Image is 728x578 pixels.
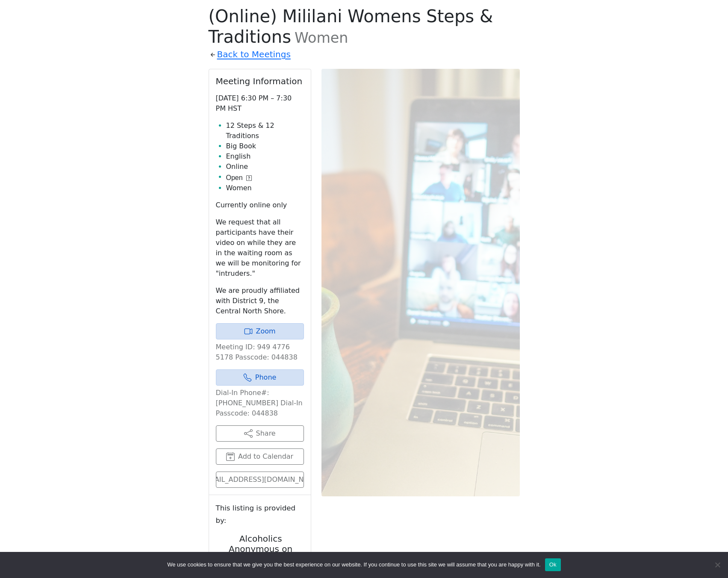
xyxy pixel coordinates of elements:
[216,76,304,86] h2: Meeting Information
[226,183,304,193] li: Women
[216,286,304,316] p: We are proudly affiliated with District 9, the Central North Shore.
[216,534,306,564] h2: Alcoholics Anonymous on [GEOGRAPHIC_DATA]
[226,151,304,162] li: English
[226,141,304,151] li: Big Book
[216,425,304,442] button: Share
[216,388,304,419] p: Dial-In Phone#: [PHONE_NUMBER] Dial-In Passcode: 044838
[713,560,722,569] span: No
[216,502,304,527] small: This listing is provided by:
[545,558,561,571] button: Ok
[216,448,304,465] button: Add to Calendar
[217,47,291,62] a: Back to Meetings
[216,200,304,210] p: Currently online only
[216,93,304,114] p: [DATE] 6:30 PM – 7:30 PM HST
[226,121,304,141] li: 12 Steps & 12 Traditions
[226,173,252,183] button: Open
[209,6,493,47] span: (Online) Mililani Womens Steps & Traditions
[216,217,304,279] p: We request that all participants have their video on while they are in the waiting room as we wil...
[216,342,304,363] p: Meeting ID: 949 4776 5178 Passcode: 044838
[216,323,304,339] a: Zoom
[226,173,243,183] span: Open
[295,29,348,46] small: Women
[216,369,304,386] a: Phone
[226,162,304,172] li: Online
[167,560,540,569] span: We use cookies to ensure that we give you the best experience on our website. If you continue to ...
[216,472,304,488] a: [EMAIL_ADDRESS][DOMAIN_NAME]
